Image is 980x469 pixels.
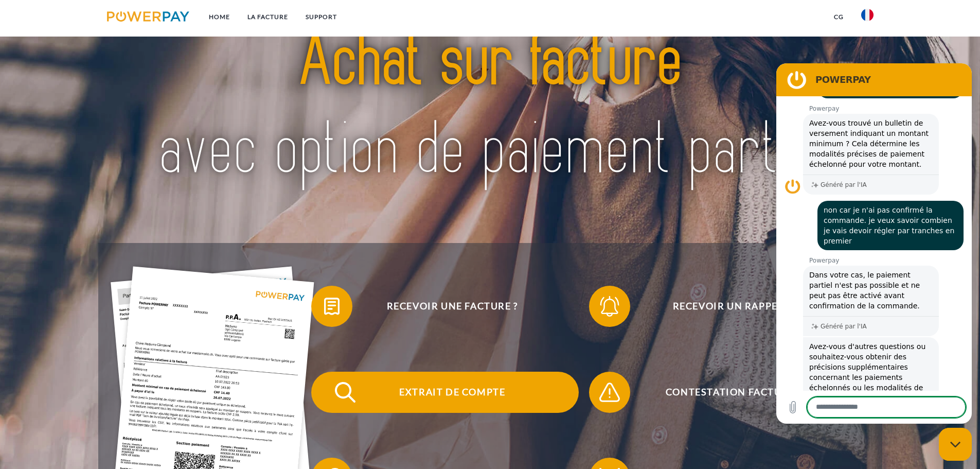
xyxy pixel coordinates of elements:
span: Extrait de compte [326,372,578,413]
img: logo-powerpay.svg [107,11,190,22]
button: Extrait de compte [311,372,579,413]
button: Contestation Facture [589,372,857,413]
img: qb_bill.svg [319,293,345,319]
a: Support [297,8,346,26]
span: Recevoir une facture ? [326,286,578,327]
span: Contestation Facture [604,372,856,413]
a: CG [825,8,852,26]
span: Recevoir un rappel? [604,286,856,327]
img: qb_bell.svg [597,293,622,319]
img: fr [861,9,874,21]
a: LA FACTURE [239,8,297,26]
button: Recevoir une facture ? [311,286,579,327]
iframe: Bouton de lancement de la fenêtre de messagerie, conversation en cours [939,428,972,461]
a: Home [200,8,239,26]
button: Recevoir un rappel? [589,286,857,327]
img: qb_warning.svg [597,379,622,405]
iframe: Fenêtre de messagerie [776,63,972,424]
img: qb_search.svg [332,379,358,405]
